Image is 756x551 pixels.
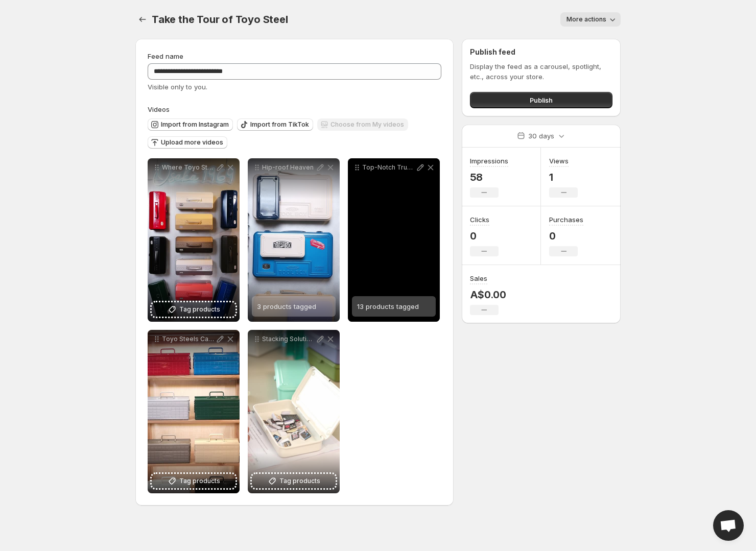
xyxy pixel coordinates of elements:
div: Hip-roof Heaven3 products tagged [248,158,340,322]
span: Import from TikTok [250,121,309,129]
button: Upload more videos [148,136,227,149]
div: Stacking SolutionsTag products [248,330,340,493]
p: Stacking Solutions [262,335,315,343]
p: Hip-roof Heaven [262,163,315,172]
span: 3 products tagged [257,302,316,310]
p: Top-Notch Trunk Types [362,163,415,172]
p: Display the feed as a carousel, spotlight, etc., across your store. [470,61,612,82]
button: More actions [560,12,621,27]
button: Import from TikTok [237,118,313,131]
span: Upload more videos [161,138,223,147]
span: Import from Instagram [161,121,229,129]
span: Tag products [179,304,220,315]
div: Top-Notch Trunk Types13 products tagged [348,158,440,322]
span: Videos [148,105,170,113]
p: 58 [470,171,508,183]
span: Take the Tour of Toyo Steel [152,13,288,26]
span: Tag products [279,476,320,486]
h3: Views [549,156,569,166]
span: More actions [566,15,606,23]
span: Visible only to you. [148,83,207,91]
button: Publish [470,92,612,108]
p: A$0.00 [470,289,506,301]
span: 13 products tagged [357,302,419,310]
button: Tag products [152,302,235,317]
div: Where Toyo Steel StartedTag products [148,158,240,322]
button: Tag products [252,474,336,488]
p: 0 [549,230,583,242]
div: Toyo Steels Cantilever ClassicsTag products [148,330,240,493]
span: Publish [530,95,553,105]
div: Open chat [713,510,744,541]
p: 1 [549,171,578,183]
h3: Sales [470,273,487,283]
button: Settings [135,12,150,27]
p: 0 [470,230,499,242]
p: 30 days [528,131,554,141]
button: Tag products [152,474,235,488]
h3: Purchases [549,214,583,225]
p: Toyo Steels Cantilever Classics [162,335,215,343]
h3: Clicks [470,214,489,225]
p: Where Toyo Steel Started [162,163,215,172]
h3: Impressions [470,156,508,166]
h2: Publish feed [470,47,612,57]
button: Import from Instagram [148,118,233,131]
span: Feed name [148,52,183,60]
span: Tag products [179,476,220,486]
